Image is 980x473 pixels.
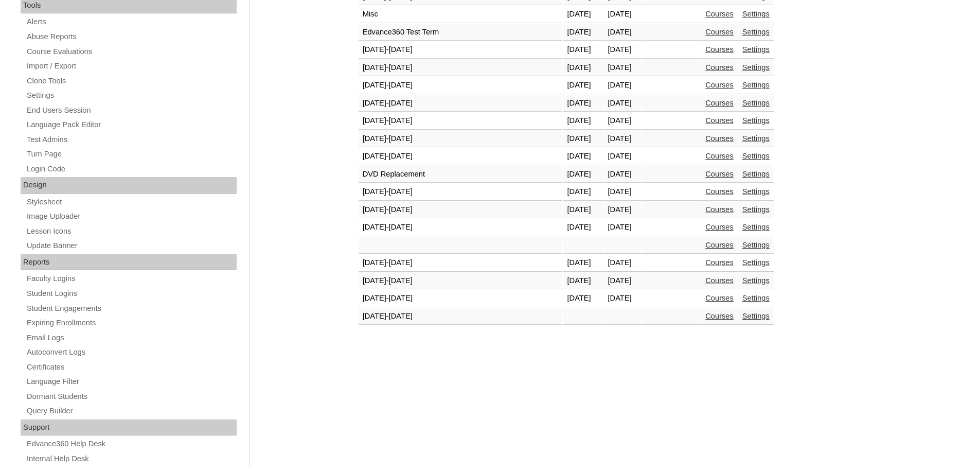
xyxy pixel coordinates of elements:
a: Settings [742,241,770,249]
a: Courses [705,241,734,249]
a: Courses [705,116,734,125]
a: Courses [705,170,734,178]
a: Settings [742,116,770,125]
a: Settings [742,152,770,160]
a: Dormant Students [26,390,237,403]
td: [DATE] [563,95,603,112]
a: Student Engagements [26,302,237,315]
td: [DATE] [603,272,641,290]
a: Turn Page [26,148,237,161]
a: Update Banner [26,239,237,252]
td: [DATE] [563,219,603,236]
td: [DATE] [603,41,641,59]
a: Internal Help Desk [26,452,237,465]
td: [DATE]-[DATE] [359,59,563,77]
a: Courses [705,28,734,36]
a: Abuse Reports [26,30,237,43]
td: [DATE] [603,219,641,236]
a: Test Admins [26,133,237,146]
td: [DATE]-[DATE] [359,201,563,219]
td: [DATE]-[DATE] [359,272,563,290]
td: [DATE]-[DATE] [359,254,563,272]
td: [DATE] [563,77,603,94]
a: End Users Session [26,104,237,117]
td: [DATE] [563,24,603,41]
td: [DATE] [563,183,603,201]
td: [DATE] [563,290,603,307]
a: Stylesheet [26,196,237,208]
td: DVD Replacement [359,166,563,183]
td: [DATE] [603,24,641,41]
a: Settings [742,99,770,107]
td: [DATE] [563,272,603,290]
td: Misc [359,6,563,23]
td: [DATE]-[DATE] [359,112,563,130]
td: [DATE] [603,77,641,94]
a: Settings [742,276,770,285]
td: [DATE] [603,95,641,112]
a: Settings [742,10,770,18]
td: [DATE] [563,201,603,219]
td: [DATE] [603,112,641,130]
td: [DATE] [563,254,603,272]
a: Course Evaluations [26,45,237,58]
a: Lesson Icons [26,225,237,238]
td: [DATE] [563,166,603,183]
td: [DATE] [603,183,641,201]
a: Settings [742,28,770,36]
a: Settings [742,205,770,214]
td: [DATE] [563,41,603,59]
a: Expiring Enrollments [26,317,237,329]
a: Language Filter [26,375,237,388]
a: Settings [742,170,770,178]
a: Certificates [26,361,237,374]
td: [DATE] [603,201,641,219]
a: Courses [705,205,734,214]
div: Design [21,177,237,194]
a: Settings [742,134,770,143]
a: Settings [742,187,770,196]
td: [DATE]-[DATE] [359,308,563,325]
a: Courses [705,312,734,320]
a: Courses [705,152,734,160]
a: Import / Export [26,60,237,73]
div: Support [21,419,237,436]
a: Courses [705,258,734,267]
td: [DATE] [563,112,603,130]
a: Courses [705,99,734,107]
td: [DATE] [563,130,603,148]
a: Settings [742,223,770,231]
a: Settings [742,45,770,54]
td: [DATE]-[DATE] [359,290,563,307]
td: [DATE] [563,6,603,23]
td: [DATE]-[DATE] [359,148,563,165]
a: Settings [742,312,770,320]
a: Login Code [26,163,237,176]
a: Student Logins [26,287,237,300]
td: [DATE]-[DATE] [359,130,563,148]
td: [DATE] [603,166,641,183]
a: Settings [26,89,237,102]
a: Query Builder [26,405,237,417]
td: [DATE]-[DATE] [359,183,563,201]
a: Edvance360 Help Desk [26,437,237,450]
a: Settings [742,63,770,72]
a: Courses [705,294,734,302]
a: Courses [705,10,734,18]
a: Settings [742,294,770,302]
a: Settings [742,258,770,267]
a: Faculty Logins [26,272,237,285]
td: [DATE]-[DATE] [359,95,563,112]
td: [DATE] [603,148,641,165]
a: Courses [705,187,734,196]
td: [DATE]-[DATE] [359,219,563,236]
a: Courses [705,63,734,72]
a: Alerts [26,15,237,28]
td: [DATE] [603,290,641,307]
td: [DATE] [603,59,641,77]
a: Settings [742,81,770,89]
a: Courses [705,45,734,54]
td: [DATE]-[DATE] [359,41,563,59]
a: Clone Tools [26,75,237,87]
td: [DATE]-[DATE] [359,77,563,94]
